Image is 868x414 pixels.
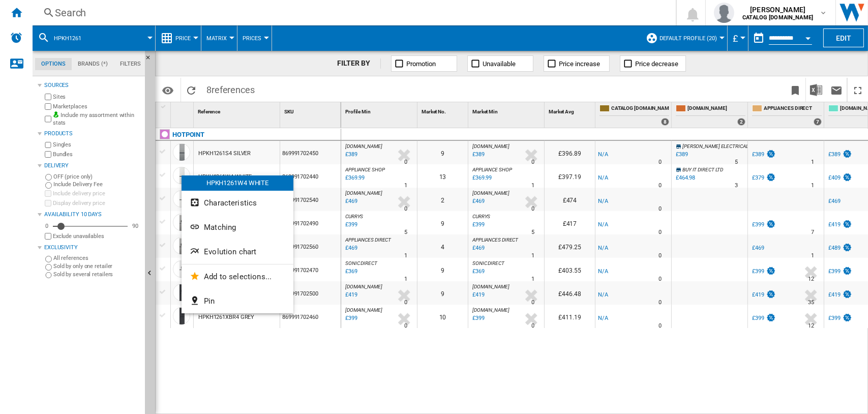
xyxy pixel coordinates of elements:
[204,297,215,306] span: Pin
[182,191,293,215] button: Characteristics
[204,223,236,232] span: Matching
[204,272,272,281] span: Add to selections...
[182,215,293,240] button: Matching
[182,240,293,264] button: Evolution chart
[182,289,293,313] button: Pin...
[204,247,256,256] span: Evolution chart
[204,198,257,208] span: Characteristics
[182,175,293,191] div: HPKH1261W4 WHITE
[182,264,293,289] button: Add to selections...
